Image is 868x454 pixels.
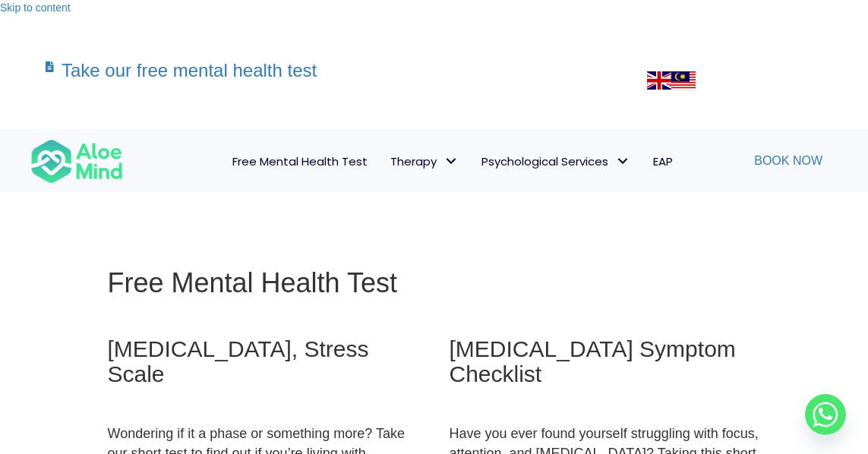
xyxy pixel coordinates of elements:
[739,145,838,177] a: Book Now
[647,73,671,85] a: English
[232,153,368,169] span: Free Mental Health Test
[108,267,398,298] span: Free Mental Health Test
[653,153,673,169] span: EAP
[470,146,642,177] a: Psychological ServicesPsychological Services: submenu
[221,146,379,177] a: Free Mental Health Test
[390,153,459,169] span: Therapy
[62,61,459,80] h3: Take our free mental health test
[138,146,684,177] nav: Menu
[440,150,462,172] span: Therapy: submenu
[647,68,671,93] img: en
[805,394,846,435] a: Whatsapp
[612,150,634,172] span: Psychological Services: submenu
[450,336,736,386] span: [MEDICAL_DATA] Symptom Checklist
[379,146,470,177] a: TherapyTherapy: submenu
[671,73,696,85] a: Malay
[30,138,123,185] img: Aloe mind Logo
[481,153,630,169] span: Psychological Services
[108,336,369,386] span: [MEDICAL_DATA], Stress Scale
[754,154,822,167] span: Book Now
[642,146,684,177] a: EAP
[671,68,696,93] img: ms
[30,46,474,99] a: Take our free mental health test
